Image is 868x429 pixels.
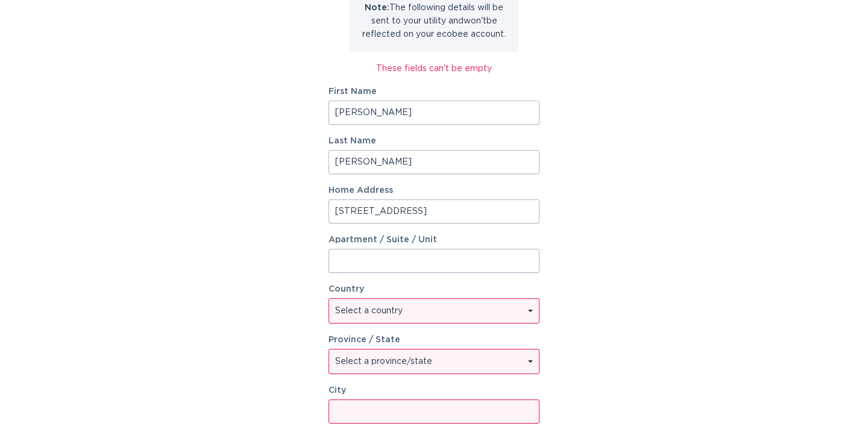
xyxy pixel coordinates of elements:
label: Home Address [329,186,539,195]
label: Apartment / Suite / Unit [329,236,539,244]
label: First Name [329,87,539,96]
label: Last Name [329,137,539,145]
p: The following details will be sent to your utility and won't be reflected on your ecobee account. [359,1,509,41]
label: Country [329,285,364,293]
div: These fields can't be empty [329,62,539,75]
label: Province / State [329,336,400,344]
strong: Note: [365,4,389,12]
label: City [329,386,539,395]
